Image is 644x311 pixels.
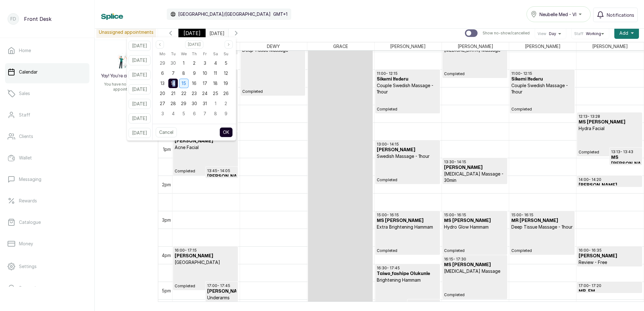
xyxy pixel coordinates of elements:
[377,212,438,218] p: 15:00 - 16:15
[181,101,186,106] span: 29
[19,112,30,118] p: Staff
[214,111,217,116] span: 8
[175,253,236,259] h3: [PERSON_NAME]
[182,81,186,86] span: 15
[5,85,89,102] a: Sales
[157,99,168,109] div: 27 Oct 2025
[266,42,281,50] span: DEWY
[619,30,628,36] span: Add
[159,50,166,58] span: Mo
[200,78,210,88] div: 17 Oct 2025
[19,176,41,182] p: Messaging
[444,53,506,76] p: Completed
[200,58,210,68] div: 03 Oct 2025
[171,50,176,58] span: Tu
[189,68,199,78] div: 09 Oct 2025
[193,70,196,76] span: 9
[189,99,199,109] div: 30 Oct 2025
[579,182,640,188] h3: [PERSON_NAME]
[377,218,438,224] h3: MS [PERSON_NAME]
[579,253,640,259] h3: [PERSON_NAME]
[160,91,165,96] span: 20
[574,31,583,36] span: Staff
[178,11,271,17] p: [GEOGRAPHIC_DATA]/[GEOGRAPHIC_DATA]
[377,82,438,95] p: Couple Swedish Massage - 1hour
[171,81,175,86] span: 14
[203,101,207,106] span: 31
[168,99,178,109] div: 28 Oct 2025
[178,88,189,99] div: 22 Oct 2025
[157,78,168,88] div: 13 Oct 2025
[168,50,178,58] div: Tuesday
[5,235,89,253] a: Money
[511,95,573,112] p: Completed
[579,114,640,119] p: 12:13 - 13:28
[19,47,31,54] p: Home
[574,31,606,36] button: StaffWorking
[210,99,220,109] div: 01 Nov 2025
[377,76,438,82] h3: Sikemi Ifederu
[221,50,231,58] div: Sunday
[539,11,576,18] span: Neubelle Med - VI
[129,99,151,109] button: [DATE]
[242,53,304,94] p: Completed
[172,111,175,116] span: 4
[213,81,218,86] span: 18
[203,81,207,86] span: 17
[171,60,176,66] span: 30
[273,11,287,17] p: GMT+1
[200,109,210,119] div: 07 Nov 2025
[204,60,206,66] span: 3
[444,224,506,230] p: Hydro Glow Hammam
[225,40,233,49] button: Next month
[178,78,189,88] div: 15 Oct 2025
[168,109,178,119] div: 04 Nov 2025
[511,218,573,224] h3: MR [PERSON_NAME]
[579,132,640,155] p: Completed
[444,164,506,171] h3: [PERSON_NAME]
[200,99,210,109] div: 31 Oct 2025
[182,111,185,116] span: 5
[129,113,151,123] button: [DATE]
[221,58,231,68] div: 05 Oct 2025
[444,171,506,183] p: [MEDICAL_DATA] Massage - 30min
[19,155,32,161] p: Wallet
[101,73,152,79] h2: Yay! You’re all caught up!
[579,125,640,132] p: Hydra Facial
[611,154,641,167] h3: MS [PERSON_NAME]
[175,144,236,151] p: Acne Facial
[377,71,438,76] p: 11:00 - 12:15
[160,101,165,106] span: 27
[156,127,177,137] button: Cancel
[19,285,36,291] p: Support
[207,168,237,173] p: 13:45 - 14:05
[99,82,154,92] p: You have no unassigned appointments.
[192,50,197,58] span: Th
[607,12,634,18] span: Notifications
[377,153,438,159] p: Swedish Massage - 1hour
[223,91,229,96] span: 26
[511,212,573,218] p: 15:00 - 16:15
[175,259,236,266] p: [GEOGRAPHIC_DATA]
[96,27,156,38] p: Unassigned appointments
[511,82,573,95] p: Couple Swedish Massage - 1hour
[224,70,228,76] span: 12
[5,258,89,275] a: Settings
[181,50,187,58] span: We
[5,192,89,210] a: Rewards
[161,111,164,116] span: 3
[189,50,199,58] div: Thursday
[189,88,199,99] div: 23 Oct 2025
[162,146,172,153] div: 1pm
[168,58,178,68] div: 30 Sep 2025
[5,42,89,59] a: Home
[161,181,172,188] div: 2pm
[444,262,506,268] h3: MS [PERSON_NAME]
[10,16,16,22] p: FD
[168,68,178,78] div: 07 Oct 2025
[213,50,218,58] span: Sa
[178,68,189,78] div: 08 Oct 2025
[579,288,640,295] h3: MR. EM
[157,109,168,119] div: 03 Nov 2025
[377,142,438,147] p: 13:00 - 14:15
